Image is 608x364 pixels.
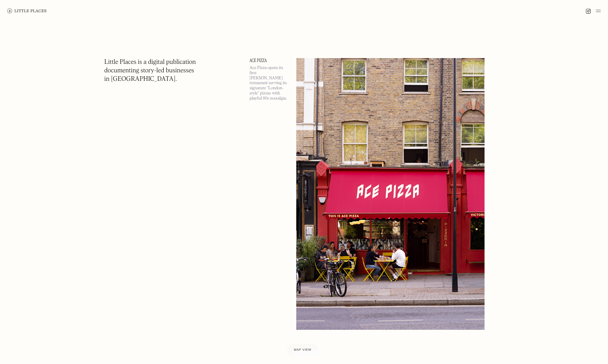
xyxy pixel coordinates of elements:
p: Ace Pizza opens its first [PERSON_NAME] restaurant serving its signature “London-style” pizzas wi... [250,65,289,101]
h1: Little Places is a digital publication documenting story-led businesses in [GEOGRAPHIC_DATA]. [104,58,196,84]
span: Map view [294,348,311,352]
a: Map view [287,343,319,357]
img: Ace Pizza [296,58,485,330]
a: Ace Pizza [250,58,289,63]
